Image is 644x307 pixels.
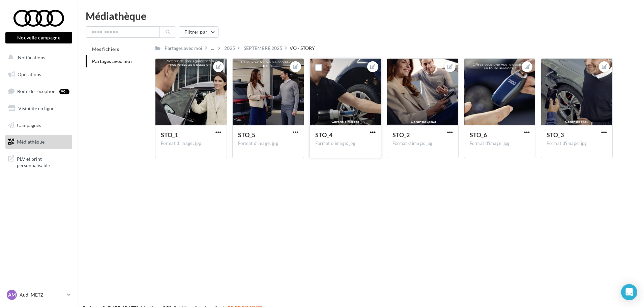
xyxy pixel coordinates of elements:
[470,131,487,139] span: STO_6
[547,141,607,147] div: Format d'image: jpg
[161,131,178,139] span: STO_1
[392,131,410,139] span: STO_2
[86,11,636,21] div: Médiathèque
[238,131,255,139] span: STO_5
[4,67,74,82] a: Opérations
[315,131,332,139] span: STO_4
[92,46,119,52] span: Mes fichiers
[470,141,530,147] div: Format d'image: jpg
[238,141,298,147] div: Format d'image: jpg
[8,291,16,298] span: AM
[18,55,45,60] span: Notifications
[621,284,637,300] div: Open Intercom Messenger
[165,45,202,52] div: Partagés avec moi
[5,288,72,301] a: AM Audi METZ
[18,105,54,111] span: Visibilité en ligne
[18,71,41,77] span: Opérations
[92,58,132,64] span: Partagés avec moi
[20,291,64,298] p: Audi METZ
[290,45,315,52] div: VO - STORY
[210,43,215,53] div: ...
[17,154,69,169] span: PLV et print personnalisable
[4,84,74,98] a: Boîte de réception99+
[59,89,69,94] div: 99+
[4,118,74,132] a: Campagnes
[17,122,41,128] span: Campagnes
[4,135,74,149] a: Médiathèque
[4,152,74,172] a: PLV et print personnalisable
[315,141,376,147] div: Format d'image: jpg
[4,51,71,65] button: Notifications
[5,32,72,43] button: Nouvelle campagne
[179,26,218,38] button: Filtrer par
[224,45,235,52] div: 2025
[161,141,221,147] div: Format d'image: jpg
[17,88,56,94] span: Boîte de réception
[547,131,564,139] span: STO_3
[4,101,74,116] a: Visibilité en ligne
[244,45,282,52] div: SEPTEMBRE 2025
[392,141,453,147] div: Format d'image: jpg
[17,139,45,145] span: Médiathèque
